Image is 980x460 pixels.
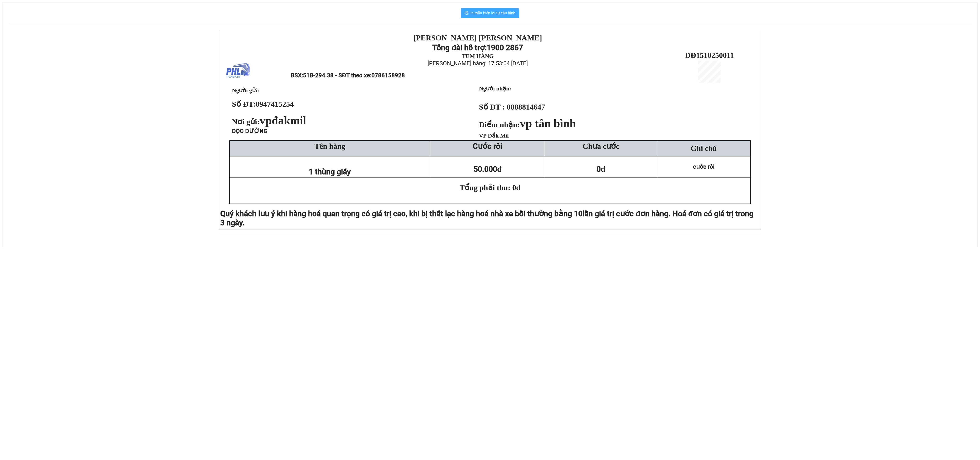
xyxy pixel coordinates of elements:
[226,59,250,83] img: logo
[473,165,502,174] span: 50.000đ
[691,144,717,153] span: Ghi chú
[232,128,267,134] span: DỌC ĐƯỜNG
[220,209,583,218] span: Quý khách lưu ý khi hàng hoá quan trọng có giá trị cao, khi bị thất lạc hàng hoá nhà xe bồi thườn...
[479,133,509,139] span: VP Đắk Mil
[314,142,345,150] span: Tên hàng
[371,72,405,79] span: 0786158928
[256,100,294,108] span: 0947415254
[220,209,754,227] span: lần giá trị cước đơn hàng. Hoá đơn có giá trị trong 3 ngày.
[479,103,505,111] strong: Số ĐT :
[460,183,520,192] span: Tổng phải thu: 0đ
[309,167,351,176] span: 1 thùng giấy
[487,43,523,52] strong: 1900 2867
[462,53,494,59] strong: TEM HÀNG
[693,163,715,170] span: cước rồi
[432,43,487,52] strong: Tổng đài hỗ trợ:
[232,100,294,108] strong: Số ĐT:
[596,165,606,174] span: 0đ
[473,142,502,151] strong: Cước rồi
[470,10,515,16] span: In mẫu biên lai tự cấu hình
[232,117,308,126] span: Nơi gửi:
[291,72,405,79] span: BSX:
[479,120,576,129] strong: Điểm nhận:
[507,103,545,111] span: 0888814647
[479,85,511,92] strong: Người nhận:
[583,142,619,150] span: Chưa cước
[413,33,542,42] strong: [PERSON_NAME] [PERSON_NAME]
[465,11,468,16] span: printer
[232,87,259,94] span: Người gửi:
[520,117,576,130] span: vp tân bình
[260,114,306,127] span: vpđakmil
[461,8,519,18] button: printerIn mẫu biên lai tự cấu hình
[428,60,528,67] span: [PERSON_NAME] hàng: 17:53:04 [DATE]
[685,51,734,60] span: DĐ1510250011
[303,72,405,79] span: 51B-294.38 - SĐT theo xe:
